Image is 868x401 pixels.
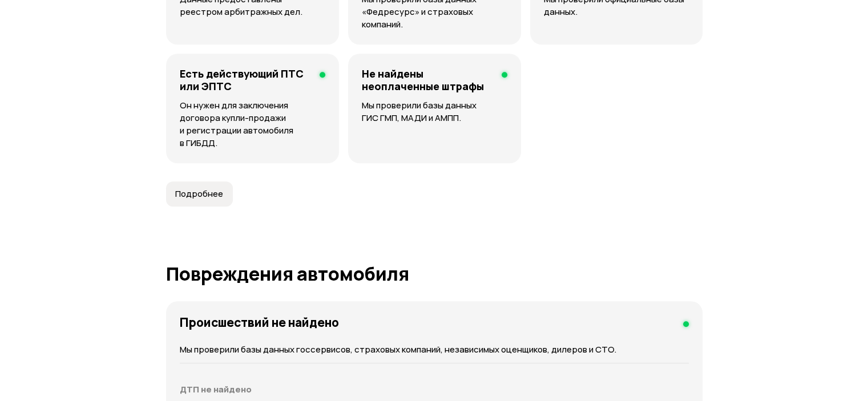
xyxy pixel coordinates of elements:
[175,188,223,200] span: Подробнее
[166,264,703,284] h1: Повреждения автомобиля
[180,99,325,149] p: Он нужен для заключения договора купли-продажи и регистрации автомобиля в ГИБДД.
[166,181,233,206] button: Подробнее
[362,99,507,124] p: Мы проверили базы данных ГИС ГМП, МАДИ и АМПП.
[180,315,339,330] h4: Происшествий не найдено
[180,343,689,356] p: Мы проверили базы данных госсервисов, страховых компаний, независимых оценщиков, дилеров и СТО.
[180,383,252,395] strong: ДТП не найдено
[180,67,310,92] h4: Есть действующий ПТС или ЭПТС
[362,67,492,92] h4: Не найдены неоплаченные штрафы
